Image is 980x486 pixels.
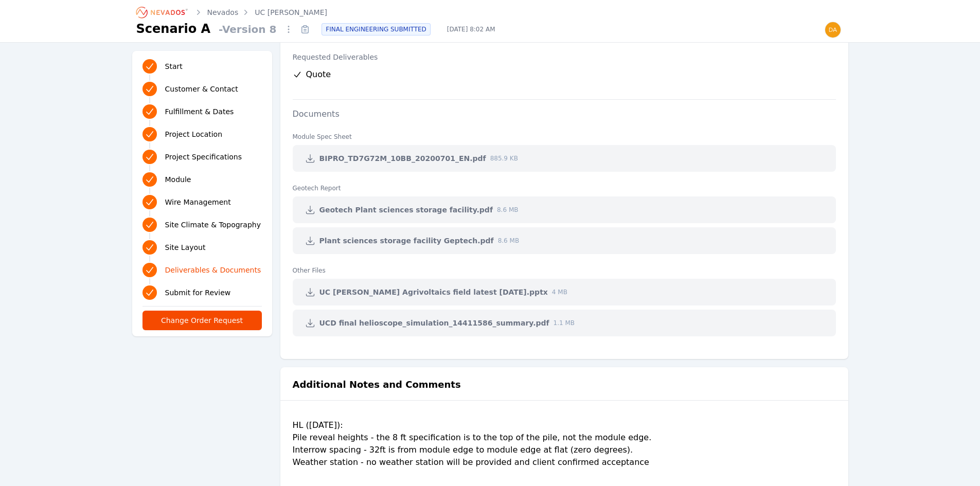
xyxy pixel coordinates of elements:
[319,153,486,164] span: BIPRO_TD7G72M_10BB_20200701_EN.pdf
[552,288,567,296] span: 4 MB
[293,377,461,392] h2: Additional Notes and Comments
[255,7,327,17] a: UC [PERSON_NAME]
[319,318,549,328] span: UCD final helioscope_simulation_14411586_summary.pdf
[319,236,494,246] span: Plant sciences storage facility Geptech.pdf
[165,197,231,207] span: Wire Management
[165,220,261,230] span: Site Climate & Topography
[165,84,238,94] span: Customer & Contact
[165,106,234,117] span: Fulfillment & Dates
[165,265,261,275] span: Deliverables & Documents
[497,206,518,214] span: 8.6 MB
[293,124,836,141] dt: Module Spec Sheet
[207,7,239,17] a: Nevados
[165,242,206,253] span: Site Layout
[293,52,836,62] label: Requested Deliverables
[554,319,575,327] span: 1.1 MB
[498,237,519,245] span: 8.6 MB
[136,4,327,21] nav: Breadcrumb
[142,57,262,302] nav: Progress
[165,287,231,298] span: Submit for Review
[280,109,352,119] label: Documents
[439,25,504,33] span: [DATE] 8:02 AM
[215,22,280,37] span: - Version 8
[165,61,183,71] span: Start
[136,21,211,37] h1: Scenario A
[293,176,836,192] dt: Geotech Report
[490,154,518,163] span: 885.9 KB
[165,129,223,139] span: Project Location
[322,23,430,35] div: FINAL ENGINEERING SUBMITTED
[165,174,191,185] span: Module
[306,68,331,81] span: Quote
[293,258,836,275] dt: Other Files
[825,22,841,38] img: daniel@nevados.solar
[319,287,548,297] span: UC [PERSON_NAME] Agrivoltaics field latest [DATE].pptx
[165,152,242,162] span: Project Specifications
[319,205,493,215] span: Geotech Plant sciences storage facility.pdf
[142,311,262,330] button: Change Order Request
